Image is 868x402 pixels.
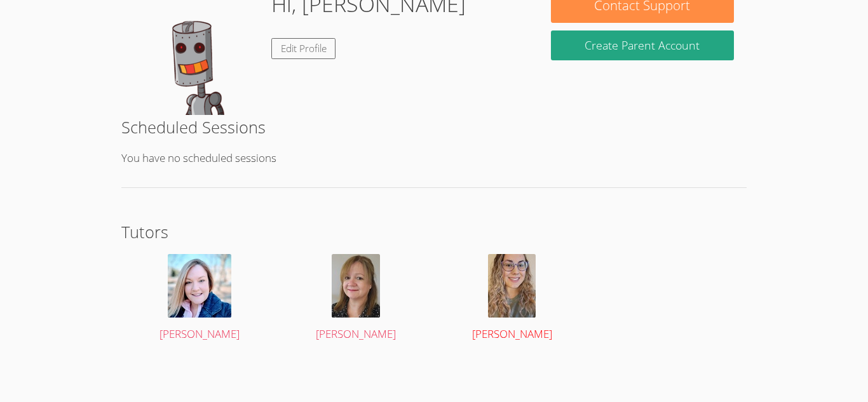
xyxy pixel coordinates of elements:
[472,326,552,341] span: [PERSON_NAME]
[168,254,231,318] img: profilepic.jpg
[332,254,380,318] img: 20230430_121232.jpg
[551,30,734,60] button: Create Parent Account
[159,326,240,341] span: [PERSON_NAME]
[121,115,747,139] h2: Scheduled Sessions
[134,254,266,344] a: [PERSON_NAME]
[271,38,336,59] a: Edit Profile
[121,149,747,168] p: You have no scheduled sessions
[121,220,747,244] h2: Tutors
[290,254,422,344] a: [PERSON_NAME]
[488,254,536,318] img: avatar.png
[447,254,578,344] a: [PERSON_NAME]
[316,326,396,341] span: [PERSON_NAME]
